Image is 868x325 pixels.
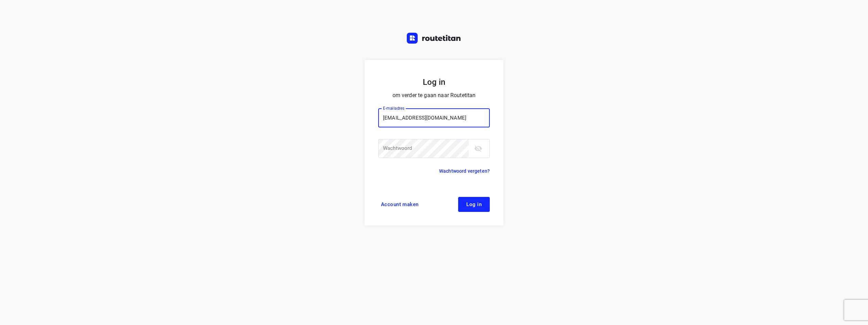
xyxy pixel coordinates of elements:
[378,91,490,100] p: om verder te gaan naar Routetitan
[407,33,461,45] a: Routetitan
[378,76,490,88] h5: Log in
[381,202,419,207] span: Account maken
[458,197,490,212] button: Log in
[466,202,482,207] span: Log in
[471,142,485,155] button: toggle password visibility
[407,33,461,44] img: Routetitan
[378,197,421,212] a: Account maken
[439,167,490,175] a: Wachtwoord vergeten?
